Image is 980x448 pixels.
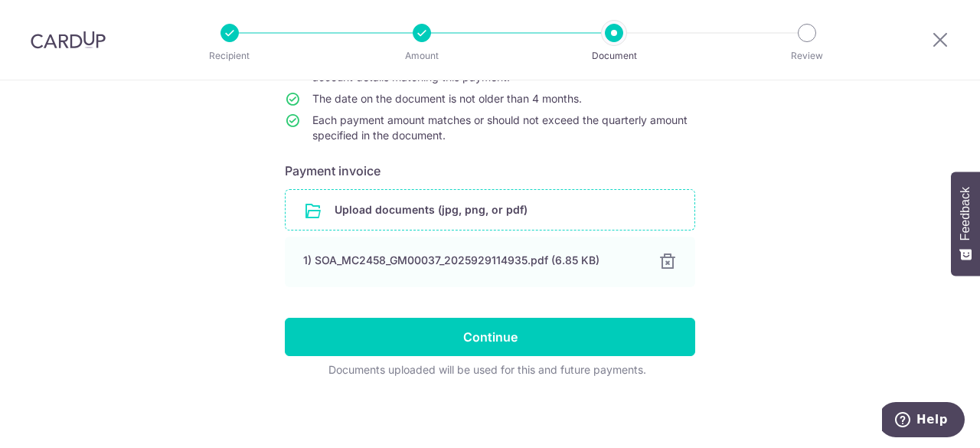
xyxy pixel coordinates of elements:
[959,187,972,240] span: Feedback
[285,189,695,231] div: Upload documents (jpg, png, or pdf)
[557,48,671,64] p: Document
[951,172,980,276] button: Feedback - Show survey
[285,362,689,378] div: Documents uploaded will be used for this and future payments.
[312,92,582,105] span: The date on the document is not older than 4 months.
[312,113,688,142] span: Each payment amount matches or should not exceed the quarterly amount specified in the document.
[31,31,106,49] img: CardUp
[365,48,479,64] p: Amount
[285,162,695,180] h6: Payment invoice
[750,48,864,64] p: Review
[285,318,695,356] input: Continue
[882,402,965,440] iframe: Opens a widget where you can find more information
[173,48,286,64] p: Recipient
[303,253,640,268] div: 1) SOA_MC2458_GM00037_2025929114935.pdf (6.85 KB)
